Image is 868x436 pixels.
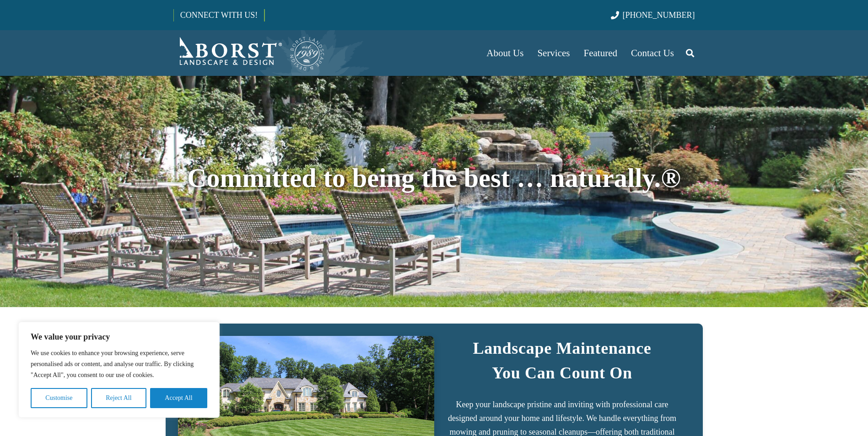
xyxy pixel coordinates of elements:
[486,48,523,58] span: About Us
[623,11,695,20] span: [PHONE_NUMBER]
[31,348,207,381] p: We use cookies to enhance your browsing experience, serve personalised ads or content, and analys...
[91,388,146,408] button: Reject All
[31,388,87,408] button: Customise
[174,4,264,26] a: CONNECT WITH US!
[173,35,325,71] a: Borst-Logo
[584,48,617,58] span: Featured
[611,11,695,20] a: [PHONE_NUMBER]
[537,48,570,58] span: Services
[31,331,207,342] p: We value your privacy
[631,48,674,58] span: Contact Us
[624,30,681,76] a: Contact Us
[577,30,624,76] a: Featured
[480,30,530,76] a: About Us
[492,364,632,382] strong: You Can Count On
[18,322,220,418] div: We value your privacy
[150,388,207,408] button: Accept All
[187,163,681,193] span: Committed to being the best … naturally.®
[681,42,699,64] a: Search
[473,339,651,357] strong: Landscape Maintenance
[530,30,577,76] a: Services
